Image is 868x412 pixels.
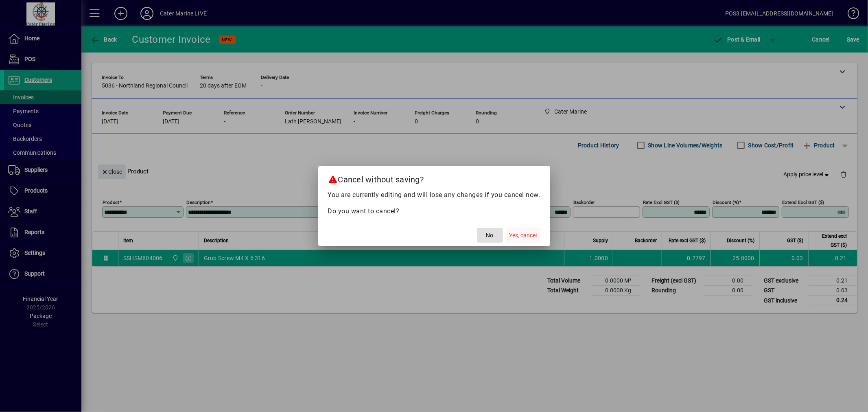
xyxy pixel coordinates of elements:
span: No [486,231,494,240]
p: You are currently editing and will lose any changes if you cancel now. [328,190,540,200]
h2: Cancel without saving? [318,166,550,190]
p: Do you want to cancel? [328,206,540,216]
button: Yes, cancel [506,228,540,243]
button: No [477,228,503,243]
span: Yes, cancel [509,231,537,240]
